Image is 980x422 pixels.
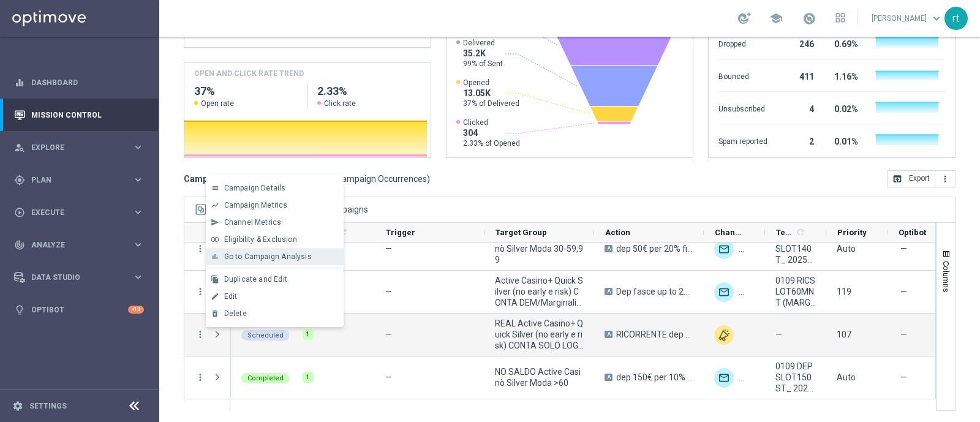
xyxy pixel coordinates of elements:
[184,228,231,271] div: Press SPACE to select this row.
[14,293,144,326] div: Optibot
[714,368,734,388] img: Optimail
[887,173,956,183] multiple-options-button: Export to CSV
[775,232,816,265] span: 0109 DEPSLOT140 T_ 2025_09_01
[739,239,758,259] img: Other
[184,271,231,314] div: Press SPACE to select this row.
[195,243,206,254] i: more_vert
[616,243,693,254] span: dep 50€ per 20% fino a 180€
[194,68,304,79] h4: OPEN AND CLICK RATE TREND
[940,174,950,184] i: more_vert
[195,372,206,383] button: more_vert
[714,325,734,345] img: Other
[13,240,145,250] div: track_changes Analyze keyboard_arrow_right
[900,329,907,340] span: —
[132,239,144,251] i: keyboard_arrow_right
[14,175,132,186] div: Plan
[718,66,767,85] div: Bounced
[463,38,503,48] span: Delivered
[206,305,344,322] button: delete_forever Delete
[715,228,744,237] span: Channel
[247,331,284,339] span: Scheduled
[714,239,734,259] div: Optimail
[837,244,856,254] span: Auto
[775,329,782,340] span: —
[195,329,206,340] button: more_vert
[13,305,145,315] button: lightbulb Optibot +10
[14,272,132,283] div: Data Studio
[184,173,430,184] h3: Campaign List
[206,197,344,214] button: show_chart Campaign Metrics
[31,144,132,151] span: Explore
[14,207,25,218] i: play_circle_outline
[775,361,816,394] span: 0109 DEPSLOT150 ST_ 2025_09_01
[211,309,219,318] i: delete_forever
[495,318,584,351] span: REAL Active Casino+ Quick Silver (no early e risk) CONTA SOLO LOGIN
[782,66,814,85] div: 411
[13,78,145,88] div: equalizer Dashboard
[605,331,612,338] span: A
[782,33,814,53] div: 246
[463,99,519,108] span: 37% of Delivered
[132,141,144,153] i: keyboard_arrow_right
[463,127,520,138] span: 304
[247,173,427,184] span: 7 Campaign Series & 7 Campaign Occurrences
[14,66,144,99] div: Dashboard
[930,12,943,25] span: keyboard_arrow_down
[13,273,145,282] button: Data Studio keyboard_arrow_right
[837,287,851,296] span: 119
[206,288,344,305] button: edit Edit
[775,275,816,308] span: 0109 RICSLOT60MNT (MARG NEG MAG 40) 2025_09_01
[184,314,231,356] div: Press SPACE to deselect this row.
[13,208,145,217] button: play_circle_outline Execute keyboard_arrow_right
[206,231,344,248] button: join_inner Eligibility & Exclusion
[224,252,312,261] span: Go to Campaign Analysis
[427,173,430,184] span: )
[31,293,128,326] a: Optibot
[13,110,145,120] div: Mission Control
[496,228,547,237] span: Target Group
[796,227,805,237] i: refresh
[776,228,794,237] span: Templates
[739,282,758,302] img: Other
[211,184,219,192] i: list
[14,142,25,153] i: person_search
[385,372,392,382] span: —
[303,372,314,383] div: 1
[211,275,219,284] i: file_copy
[714,282,734,302] div: Optimail
[14,304,25,315] i: lightbulb
[837,228,867,237] span: Priority
[128,306,144,314] div: +10
[900,243,907,254] span: —
[241,372,290,383] colored-tag: Completed
[224,184,286,192] span: Campaign Details
[132,174,144,186] i: keyboard_arrow_right
[463,59,503,69] span: 99% of Sent
[495,232,584,265] span: NO SALDO Active Casinò Silver Moda 30-59,99
[224,292,238,301] span: Edit
[206,214,344,231] button: send Channel Metrics
[739,368,758,388] img: Other
[201,99,234,108] span: Open rate
[224,235,297,244] span: Eligibility & Exclusion
[944,7,968,30] div: rt
[463,118,520,127] span: Clicked
[385,244,392,254] span: —
[495,366,584,388] span: NO SALDO Active Casinò Silver Moda >60
[385,330,392,339] span: —
[616,372,693,383] span: dep 150€ per 10% fino a 150€
[899,228,926,237] span: Optibot
[14,77,25,88] i: equalizer
[31,99,144,131] a: Mission Control
[211,218,219,227] i: send
[463,78,519,88] span: Opened
[224,218,282,227] span: Channel Metrics
[224,201,288,209] span: Campaign Metrics
[463,88,519,99] span: 13.05K
[941,261,951,292] span: Columns
[887,170,935,187] button: open_in_browser Export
